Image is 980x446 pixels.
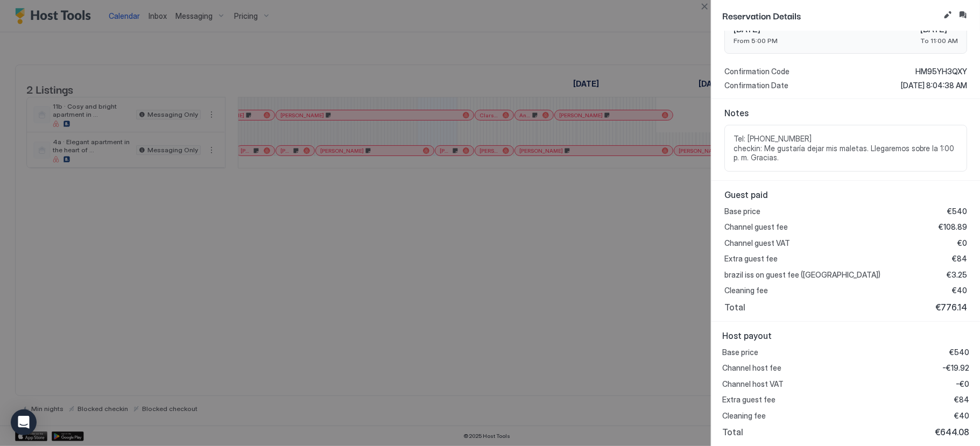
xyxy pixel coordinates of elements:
[724,238,790,248] span: Channel guest VAT
[722,379,784,389] span: Channel host VAT
[935,427,969,437] span: €644.08
[722,395,775,405] span: Extra guest fee
[724,81,788,90] span: Confirmation Date
[722,9,939,22] span: Reservation Details
[956,379,969,389] span: -€0
[722,348,758,357] span: Base price
[947,270,967,280] span: €3.25
[947,207,967,216] span: €540
[956,9,969,22] button: Inbox
[722,411,766,421] span: Cleaning fee
[941,9,954,22] button: Edit reservation
[920,37,958,45] span: To 11:00 AM
[954,411,969,421] span: €40
[724,207,760,216] span: Base price
[724,302,745,313] span: Total
[724,254,778,264] span: Extra guest fee
[734,37,778,45] span: From 5:00 PM
[939,222,967,232] span: €108.89
[724,67,789,76] span: Confirmation Code
[724,189,967,200] span: Guest paid
[952,254,967,264] span: €84
[901,81,967,90] span: [DATE] 8:04:38 AM
[722,427,743,437] span: Total
[935,302,967,313] span: €776.14
[722,330,969,341] span: Host payout
[915,67,967,76] span: HM95YH3QXY
[952,286,967,295] span: €40
[724,222,788,232] span: Channel guest fee
[954,395,969,405] span: €84
[724,286,768,295] span: Cleaning fee
[734,134,958,162] span: Tel: [PHONE_NUMBER] checkin: Me gustaría dejar mis maletas. Llegaremos sobre la 1:00 p. m. Gracias.
[11,409,37,435] div: Open Intercom Messenger
[724,108,967,118] span: Notes
[724,270,880,280] span: brazil iss on guest fee ([GEOGRAPHIC_DATA])
[942,363,969,373] span: -€19.92
[722,363,781,373] span: Channel host fee
[949,348,969,357] span: €540
[957,238,967,248] span: €0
